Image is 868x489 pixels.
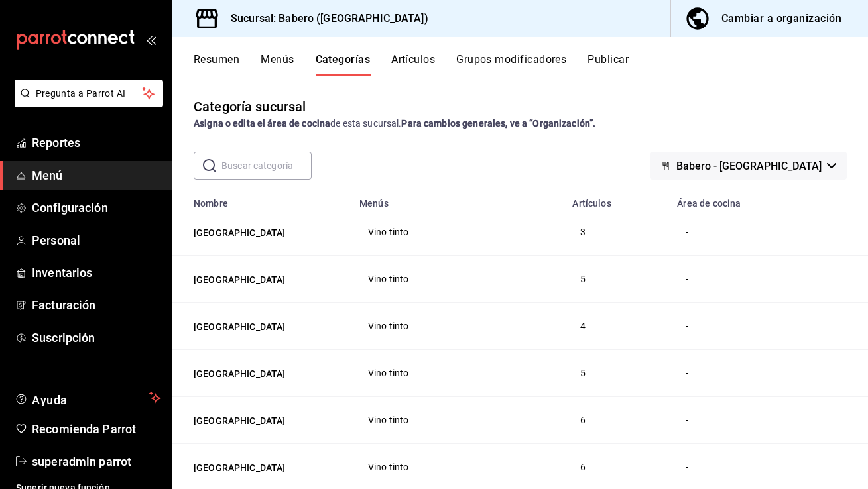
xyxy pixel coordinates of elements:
input: Buscar categoría [221,152,312,179]
span: Vino tinto [368,274,548,284]
button: [GEOGRAPHIC_DATA] [194,273,326,286]
td: 6 [564,397,669,444]
button: [GEOGRAPHIC_DATA] [194,414,326,427]
strong: Asigna o edita el área de cocina [194,118,330,129]
button: Grupos modificadores [456,53,566,76]
button: [GEOGRAPHIC_DATA] [194,367,326,380]
h3: Sucursal: Babero ([GEOGRAPHIC_DATA]) [220,11,428,27]
a: Pregunta a Parrot AI [9,96,163,110]
span: Inventarios [32,264,161,282]
span: Pregunta a Parrot AI [36,87,143,101]
strong: Para cambios generales, ve a “Organización”. [401,118,595,129]
th: Artículos [564,190,669,209]
div: de esta sucursal. [194,117,847,131]
th: Nombre [172,190,351,209]
div: - [685,460,847,474]
button: Categorías [316,53,371,76]
button: Resumen [194,53,239,76]
button: [GEOGRAPHIC_DATA] [194,226,326,239]
button: Artículos [391,53,435,76]
div: - [685,319,847,333]
span: Recomienda Parrot [32,420,161,438]
button: Babero - [GEOGRAPHIC_DATA] [650,152,847,180]
div: - [685,366,847,380]
div: - [685,413,847,427]
span: Menú [32,166,161,184]
span: Vino tinto [368,227,548,237]
span: Vino tinto [368,415,548,425]
td: 3 [564,209,669,256]
button: Menús [261,53,294,76]
span: superadmin parrot [32,453,161,470]
td: 5 [564,256,669,303]
button: [GEOGRAPHIC_DATA] [194,461,326,474]
span: Configuración [32,199,161,217]
button: [GEOGRAPHIC_DATA] [194,320,326,333]
span: Ayuda [32,390,144,406]
button: open_drawer_menu [146,34,156,45]
div: Cambiar a organización [721,9,841,28]
span: Vino tinto [368,462,548,472]
div: - [685,225,847,239]
span: Facturación [32,296,161,314]
span: Vino tinto [368,368,548,378]
span: Suscripción [32,329,161,347]
div: navigation tabs [194,53,868,76]
button: Pregunta a Parrot AI [15,80,163,107]
button: Publicar [588,53,629,76]
span: Personal [32,231,161,249]
th: Área de cocina [669,190,868,209]
td: 5 [564,350,669,397]
span: Babero - [GEOGRAPHIC_DATA] [676,160,822,172]
th: Menús [351,190,564,209]
div: Categoría sucursal [194,97,306,117]
span: Reportes [32,134,161,152]
td: 4 [564,303,669,350]
div: - [685,272,847,286]
span: Vino tinto [368,321,548,331]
